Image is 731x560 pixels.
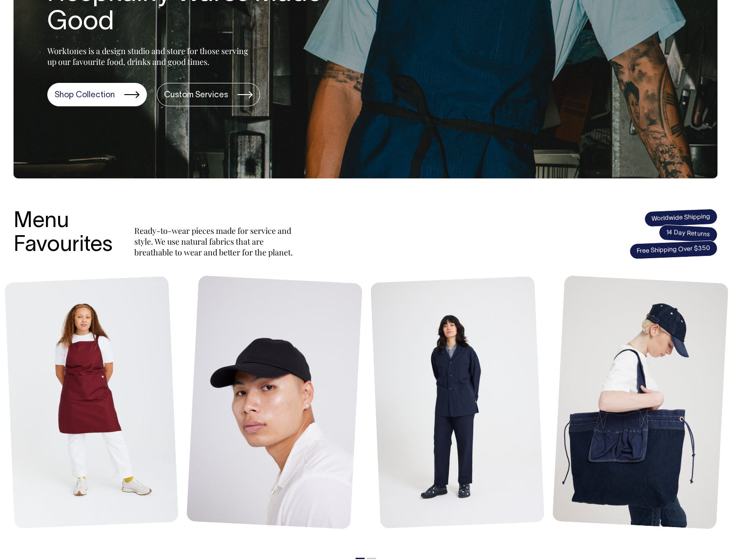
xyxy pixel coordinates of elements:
[186,275,362,529] img: Blank Dad Cap
[552,275,728,529] img: Store Bag
[629,240,717,260] span: Free Shipping Over $350
[47,83,147,106] a: Shop Collection
[157,83,260,106] a: Custom Services
[658,224,718,243] span: 14 Day Returns
[5,276,178,529] img: Mo Apron
[134,225,297,258] p: Ready-to-wear pieces made for service and style. We use natural fabrics that are breathable to we...
[47,46,252,67] p: Worktones is a design studio and store for those serving up our favourite food, drinks and good t...
[370,276,544,529] img: Unstructured Blazer
[644,208,717,227] span: Worldwide Shipping
[367,558,376,559] button: 2 of 2
[356,558,365,559] button: 1 of 2
[14,210,113,258] h3: Menu Favourites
